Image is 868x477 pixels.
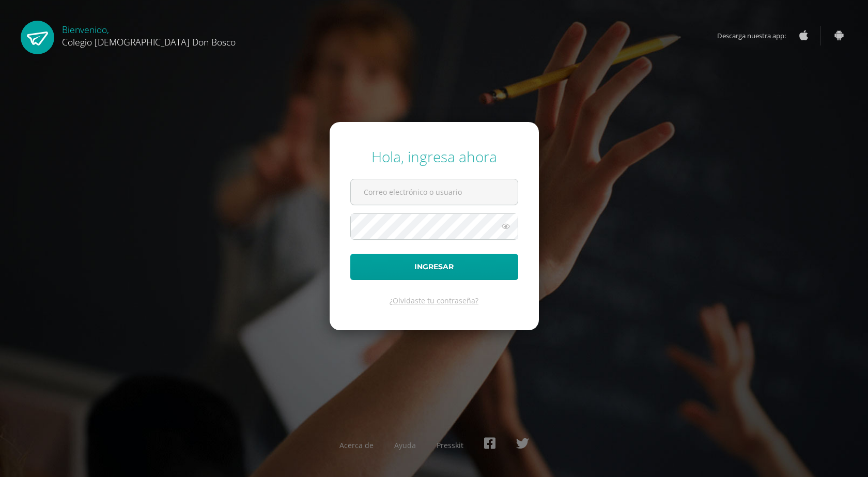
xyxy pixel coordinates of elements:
a: Ayuda [394,440,416,450]
span: Descarga nuestra app: [717,26,796,45]
input: Correo electrónico o usuario [351,179,518,205]
a: Presskit [437,440,463,450]
a: ¿Olvidaste tu contraseña? [390,296,478,305]
div: Bienvenido, [62,21,236,48]
div: Hola, ingresa ahora [350,147,518,166]
button: Ingresar [350,254,518,280]
a: Acerca de [339,440,374,450]
span: Colegio [DEMOGRAPHIC_DATA] Don Bosco [62,36,236,48]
